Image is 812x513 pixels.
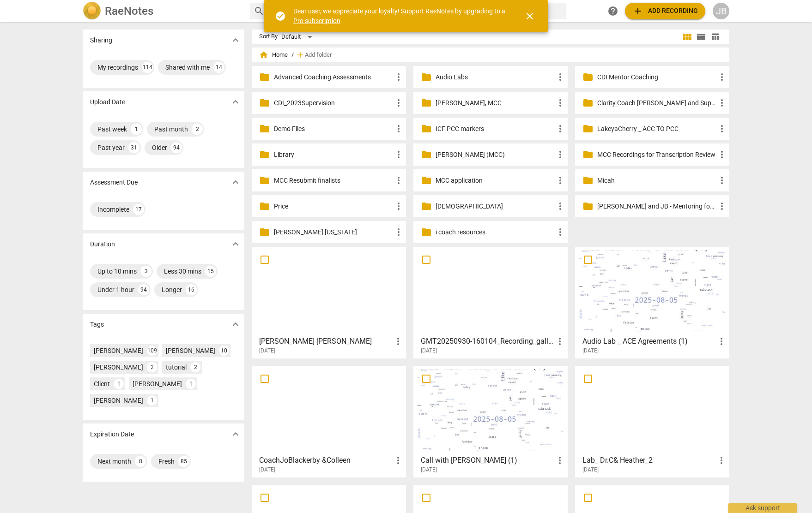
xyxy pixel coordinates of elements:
[97,457,131,466] div: Next month
[166,363,187,372] div: tutorial
[694,30,708,44] button: List view
[578,250,726,354] a: Audio Lab _ ACE Agreements (1)[DATE]
[421,227,432,238] span: folder
[138,284,149,295] div: 94
[229,175,242,189] button: Show more
[708,30,722,44] button: Table view
[713,3,729,19] button: JB
[83,2,101,20] img: Logo
[229,237,242,251] button: Show more
[597,150,716,160] p: MCC Recordings for Transcription Review
[421,466,437,474] span: [DATE]
[555,72,566,83] span: more_vert
[229,317,242,331] button: Show more
[582,347,599,355] span: [DATE]
[291,52,294,59] span: /
[259,50,288,60] span: Home
[436,72,555,82] p: Audio Labs
[393,201,404,212] span: more_vert
[696,31,707,42] span: view_list
[230,96,241,107] span: expand_more
[162,285,182,294] div: Longer
[524,11,535,22] span: close
[140,266,151,277] div: 3
[421,123,432,134] span: folder
[147,346,157,356] div: 109
[152,143,167,152] div: Older
[97,267,137,276] div: Up to 10 mins
[393,227,404,238] span: more_vert
[274,227,393,237] p: Tracey Greene Washington
[90,178,138,187] p: Assessment Due
[421,336,554,347] h3: GMT20250930-160104_Recording_gallery_1280x720 (1)
[421,97,432,108] span: folder
[205,266,216,277] div: 15
[417,250,564,354] a: GMT20250930-160104_Recording_gallery_1280x720 (1)[DATE]
[97,205,129,214] div: Incomplete
[133,204,144,215] div: 17
[421,347,437,355] span: [DATE]
[259,175,270,186] span: folder
[417,369,564,473] a: Call with [PERSON_NAME] (1)[DATE]
[296,50,305,60] span: add
[436,176,555,185] p: MCC application
[254,6,265,17] span: search
[230,239,241,250] span: expand_more
[274,72,393,82] p: Advanced Coaching Assessments
[582,123,594,134] span: folder
[274,98,393,108] p: CDI_2023Supervision
[259,72,270,83] span: folder
[97,63,138,72] div: My recordings
[393,175,404,186] span: more_vert
[186,284,197,295] div: 16
[582,466,599,474] span: [DATE]
[421,72,432,83] span: folder
[158,457,175,466] div: Fresh
[728,503,797,513] div: Ask support
[582,455,716,466] h3: Lab_ Dr.C& Heather_2
[393,72,404,83] span: more_vert
[421,455,554,466] h3: Call with Tamara (1)
[555,227,566,238] span: more_vert
[597,176,716,185] p: Micah
[128,142,139,153] div: 31
[421,201,432,212] span: folder
[192,124,203,135] div: 2
[229,427,242,441] button: Show more
[436,227,555,237] p: i coach resources
[274,150,393,160] p: Library
[114,379,124,389] div: 1
[94,346,143,355] div: [PERSON_NAME]
[632,6,698,17] span: Add recording
[716,97,727,108] span: more_vert
[142,62,153,73] div: 114
[293,17,340,24] a: Pro subscription
[154,125,188,134] div: Past month
[393,97,404,108] span: more_vert
[519,5,541,27] button: Close
[105,5,153,18] h2: RaeNotes
[94,396,143,405] div: [PERSON_NAME]
[229,95,242,109] button: Show more
[680,30,694,44] button: Tile view
[421,149,432,160] span: folder
[190,362,200,372] div: 2
[393,455,404,466] span: more_vert
[597,202,716,211] p: Tony Farmer and JB - Mentoring for PCC
[597,98,716,108] p: Clarity Coach Mentoring and Supervision
[83,2,242,20] a: LogoRaeNotes
[555,123,566,134] span: more_vert
[230,319,241,330] span: expand_more
[582,336,716,347] h3: Audio Lab _ ACE Agreements (1)
[555,201,566,212] span: more_vert
[90,239,115,249] p: Duration
[716,455,727,466] span: more_vert
[605,3,621,19] a: Help
[555,97,566,108] span: more_vert
[178,456,189,467] div: 85
[555,175,566,186] span: more_vert
[393,336,404,347] span: more_vert
[259,347,275,355] span: [DATE]
[230,177,241,188] span: expand_more
[607,6,618,17] span: help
